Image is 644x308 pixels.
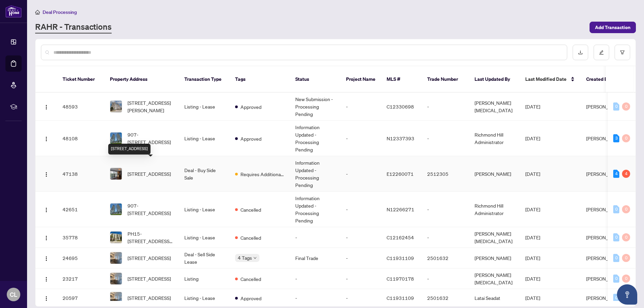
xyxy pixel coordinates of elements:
span: C12330698 [387,103,414,110]
span: N12337393 [387,135,414,141]
span: Approved [240,135,261,142]
span: filter [620,50,625,55]
span: C11931109 [387,295,414,301]
td: Richmond Hill Administrator [469,121,520,156]
div: 0 [622,254,630,262]
th: Last Updated By [469,66,520,93]
button: Logo [41,232,52,243]
span: edit [599,50,604,55]
button: Logo [41,133,52,144]
td: 20597 [57,289,105,307]
span: home [35,10,40,15]
span: Approved [240,294,261,302]
span: [STREET_ADDRESS] [128,275,171,282]
span: [PERSON_NAME] [586,135,623,141]
td: [PERSON_NAME][MEDICAL_DATA] [469,227,520,248]
td: 2501632 [422,289,469,307]
th: MLS # [381,66,422,93]
td: 47138 [57,156,105,192]
td: - [341,268,381,289]
img: Logo [44,207,49,213]
td: Listing - Lease [179,192,230,227]
span: [DATE] [525,295,540,301]
a: RAHR - Transactions [35,21,112,33]
td: New Submission - Processing Pending [290,93,341,121]
span: C11970178 [387,276,414,282]
div: 0 [622,205,630,213]
td: - [290,227,341,248]
span: [PERSON_NAME] [586,255,623,261]
td: Listing - Lease [179,227,230,248]
button: download [573,45,588,60]
th: Created By [581,66,621,93]
div: 0 [622,233,630,241]
td: 24695 [57,248,105,268]
td: - [290,289,341,307]
td: Information Updated - Processing Pending [290,192,341,227]
span: [DATE] [525,276,540,282]
th: Transaction Type [179,66,230,93]
img: Logo [44,235,49,241]
button: Logo [41,101,52,112]
img: Logo [44,136,49,142]
div: 0 [613,254,619,262]
button: Logo [41,292,52,303]
td: - [422,121,469,156]
span: [DATE] [525,135,540,141]
span: PH15-[STREET_ADDRESS][PERSON_NAME] [128,230,174,245]
td: [PERSON_NAME][MEDICAL_DATA] [469,268,520,289]
div: 0 [622,134,630,142]
img: thumbnail-img [110,273,122,284]
div: 0 [613,102,619,111]
div: 0 [622,102,630,111]
span: Cancelled [240,234,261,241]
th: Ticket Number [57,66,105,93]
span: CL [10,290,17,299]
button: Add Transaction [590,22,636,33]
span: [PERSON_NAME] [586,206,623,212]
img: Logo [44,256,49,261]
img: thumbnail-img [110,252,122,264]
span: 907-[STREET_ADDRESS] [128,202,174,217]
td: - [341,192,381,227]
td: Listing - Lease [179,289,230,307]
td: Final Trade [290,248,341,268]
span: [DATE] [525,103,540,110]
td: Deal - Buy Side Sale [179,156,230,192]
span: download [578,50,583,55]
td: Latai Seadat [469,289,520,307]
span: 4 Tags [238,254,252,262]
td: 35778 [57,227,105,248]
th: Status [290,66,341,93]
td: Listing [179,268,230,289]
td: - [422,93,469,121]
td: - [341,248,381,268]
div: 3 [613,134,619,142]
span: [STREET_ADDRESS] [128,170,171,177]
td: - [422,227,469,248]
span: down [253,256,257,260]
td: [PERSON_NAME] [469,156,520,192]
th: Project Name [341,66,381,93]
span: N12266271 [387,206,414,212]
img: thumbnail-img [110,101,122,112]
span: [PERSON_NAME] [586,295,623,301]
span: [PERSON_NAME] [586,234,623,240]
button: Logo [41,253,52,263]
div: [STREET_ADDRESS] [108,144,151,155]
span: [DATE] [525,206,540,212]
span: Last Modified Date [525,75,567,83]
div: 0 [613,205,619,213]
span: C11931109 [387,255,414,261]
td: 2512305 [422,156,469,192]
img: Logo [44,104,49,110]
span: Cancelled [240,206,261,213]
td: - [341,93,381,121]
td: - [341,121,381,156]
img: thumbnail-img [110,168,122,180]
button: edit [594,45,609,60]
td: 48108 [57,121,105,156]
button: filter [615,45,630,60]
td: 23217 [57,268,105,289]
td: Information Updated - Processing Pending [290,121,341,156]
